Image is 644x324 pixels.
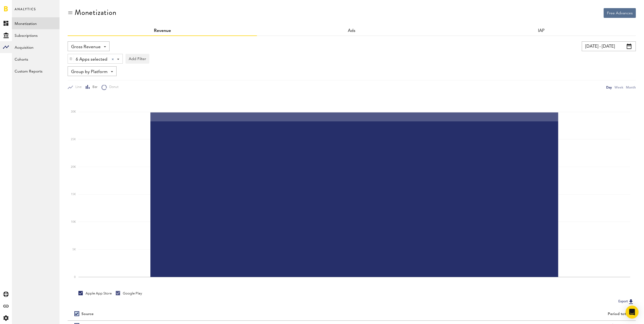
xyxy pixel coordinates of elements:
div: Clear [112,58,114,60]
a: Subscriptions [12,29,60,41]
div: Week [615,84,623,90]
text: 5K [72,248,76,251]
a: Ads [348,29,355,33]
div: Open Intercom Messenger [626,306,639,319]
a: Acquisition [12,41,60,53]
button: Free Advances [604,8,636,18]
text: 20K [71,166,76,168]
a: Monetization [12,17,60,29]
img: Export [628,298,634,305]
span: Group by Platform [71,67,108,77]
img: trash_awesome_blue.svg [69,57,72,61]
div: Apple App Store [78,291,112,296]
div: Monetization [75,8,117,17]
text: 15K [71,193,76,196]
div: Delete [68,54,74,63]
text: 10K [71,221,76,223]
text: 30K [71,111,76,113]
a: Cohorts [12,53,60,65]
span: Gross Revenue [71,42,101,52]
div: Day [606,84,612,90]
button: Add Filter [126,54,149,64]
div: Source [81,312,94,316]
text: 0 [74,276,76,279]
div: Month [626,84,636,90]
div: Google Play [116,291,142,296]
span: Analytics [15,6,36,17]
div: Period total [359,312,629,316]
span: Donut [107,85,118,90]
span: Bar [90,85,97,90]
a: Custom Reports [12,65,60,77]
button: Export [617,298,636,305]
a: IAP [538,29,544,33]
a: Revenue [154,29,171,33]
span: Line [73,85,82,90]
span: 6 Apps selected [76,55,107,64]
text: 25K [71,138,76,141]
span: Support [11,4,31,9]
